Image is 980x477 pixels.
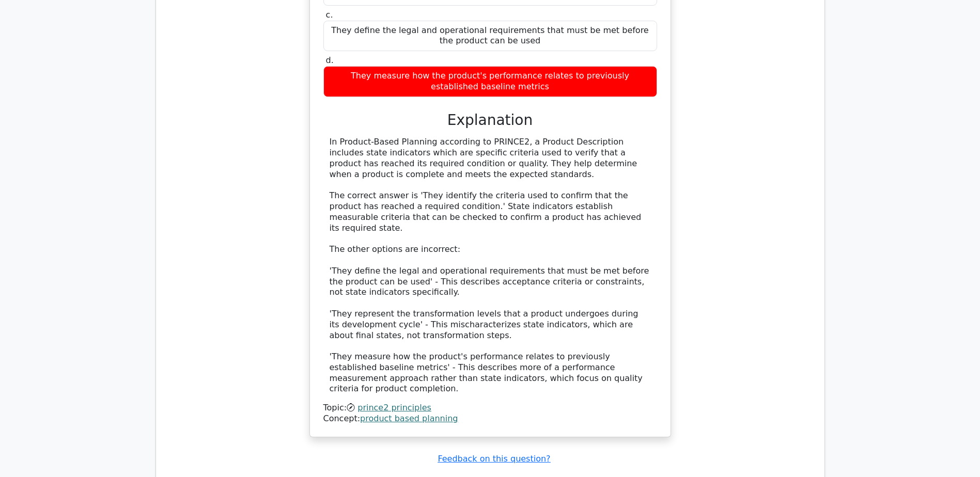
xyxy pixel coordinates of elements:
[330,137,651,394] div: In Product-Based Planning according to PRINCE2, a Product Description includes state indicators w...
[438,454,550,464] a: Feedback on this question?
[323,21,657,52] div: They define the legal and operational requirements that must be met before the product can be used
[323,403,657,414] div: Topic:
[323,66,657,97] div: They measure how the product's performance relates to previously established baseline metrics
[323,414,657,424] div: Concept:
[330,112,651,129] h3: Explanation
[326,55,334,65] span: d.
[360,414,458,423] a: product based planning
[326,10,333,20] span: c.
[357,403,431,412] a: prince2 principles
